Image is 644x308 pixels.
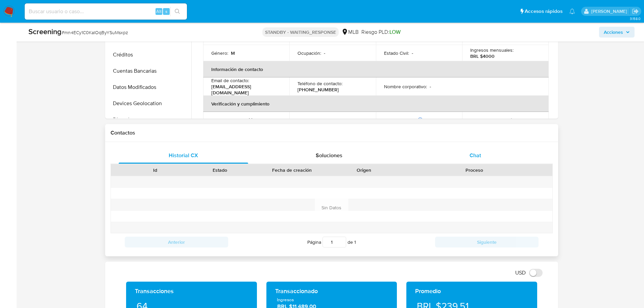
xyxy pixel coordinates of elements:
p: - [528,117,529,123]
p: STANDBY - WAITING_RESPONSE [262,27,339,37]
p: Email de contacto : [211,77,249,84]
p: - [334,117,335,123]
p: [PHONE_NUMBER] [297,87,339,93]
p: Género : [211,50,228,56]
th: Información de contacto [203,61,549,77]
p: - [324,50,325,56]
a: Salir [632,8,639,15]
p: PEP confirmado : [384,117,424,123]
button: Créditos [107,47,191,63]
button: Devices Geolocation [107,95,191,112]
p: Ocupación : [297,50,321,56]
span: Accesos rápidos [525,8,563,15]
span: Acciones [604,27,623,38]
span: Chat [470,151,481,159]
p: No [426,117,432,123]
p: Sujeto obligado : [297,117,331,123]
span: # mn4ECy1C0KaIOqByYSuMsxpz [62,29,128,36]
span: 3.158.0 [630,16,641,21]
a: Notificaciones [569,8,575,14]
span: Riesgo PLD: [361,28,401,36]
p: - [412,50,413,56]
button: search-icon [170,7,184,16]
span: Página de [307,237,356,247]
p: verified [242,117,258,123]
p: Tipo de Confirmación PEP : [470,117,525,123]
button: Acciones [599,27,635,38]
p: CPF 71926185196 [297,37,334,43]
button: Datos Modificados [107,79,191,95]
span: 1 [354,239,356,245]
h1: Contactos [111,129,553,136]
p: Estado Civil : [384,50,409,56]
div: Proceso [401,167,548,173]
button: Siguiente [435,237,539,247]
div: Fecha de creación [257,167,327,173]
p: - [430,84,431,90]
span: s [165,8,167,15]
div: Id [127,167,183,173]
p: Nombre corporativo : [384,84,427,90]
div: Origen [336,167,391,173]
div: Estado [192,167,248,173]
b: Screening [28,26,62,37]
p: Nivel de KYC : [211,117,239,123]
button: Anterior [125,237,228,247]
p: BRL $4000 [470,53,495,59]
input: Buscar usuario o caso... [25,7,187,16]
span: Historial CX [169,151,198,159]
span: Alt [156,8,162,15]
div: MLB [341,28,359,36]
p: Teléfono de contacto : [297,80,342,87]
span: LOW [389,28,401,36]
p: Ingresos mensuales : [470,47,514,53]
th: Verificación y cumplimiento [203,96,549,112]
button: Cuentas Bancarias [107,63,191,79]
p: M [231,50,235,56]
button: Direcciones [107,112,191,128]
p: nicolas.tyrkiel@mercadolibre.com [591,8,629,15]
p: [EMAIL_ADDRESS][DOMAIN_NAME] [211,84,279,96]
span: Soluciones [316,151,342,159]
